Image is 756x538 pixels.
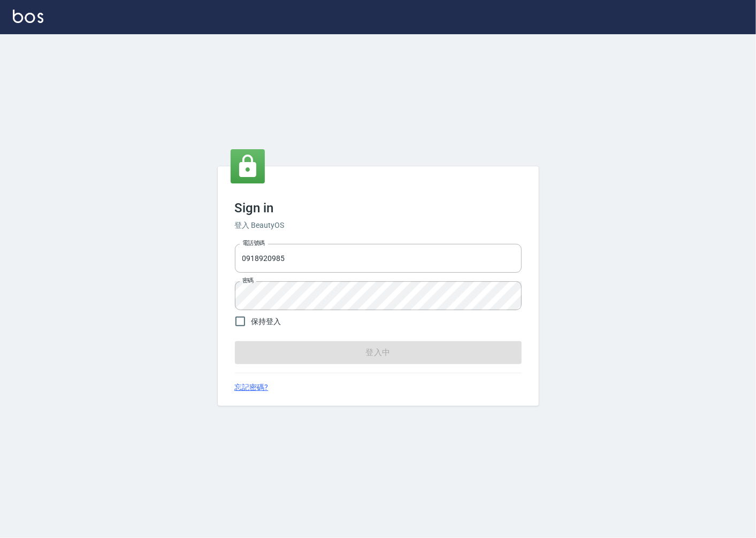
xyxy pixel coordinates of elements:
h3: Sign in [235,201,522,216]
h6: 登入 BeautyOS [235,220,522,231]
label: 密碼 [242,276,254,285]
label: 電話號碼 [242,239,265,247]
span: 保持登入 [251,316,281,327]
img: Logo [13,10,43,23]
a: 忘記密碼? [235,382,269,393]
